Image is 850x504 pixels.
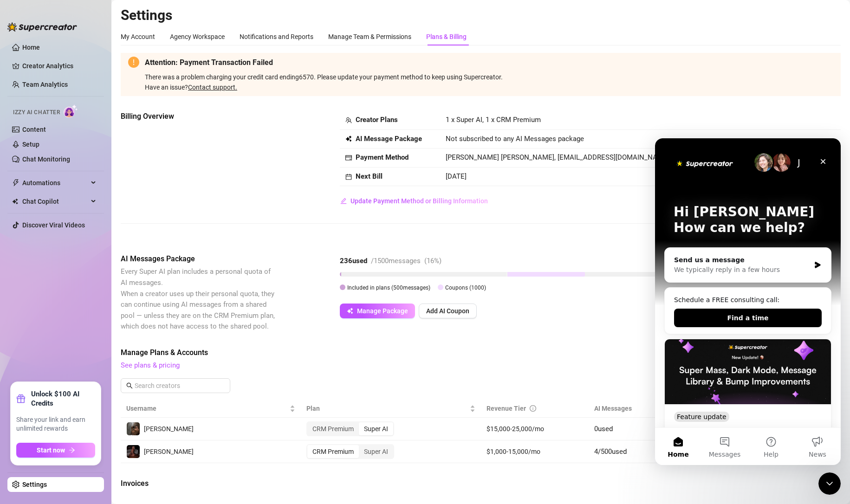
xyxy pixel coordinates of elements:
[54,313,86,319] span: Messages
[46,290,93,327] button: Messages
[22,58,97,73] a: Creator Analytics
[22,175,88,190] span: Automations
[371,257,421,265] span: / 1500 messages
[22,126,46,133] a: Content
[154,313,171,319] span: News
[445,284,486,291] span: Coupons ( 1000 )
[481,418,589,440] td: $15,000-25,000/mo
[12,179,19,187] span: thunderbolt
[128,57,139,68] span: exclamation-circle
[121,361,180,369] a: See plans & pricing
[426,32,467,42] div: Plans & Billing
[594,425,613,433] span: 0 used
[121,32,155,42] div: My Account
[530,405,536,412] span: info-circle
[345,155,352,161] span: credit-card
[357,307,408,315] span: Manage Package
[356,172,383,181] strong: Next Bill
[121,253,277,265] span: AI Messages Package
[307,422,359,435] div: CRM Premium
[139,290,186,327] button: News
[22,44,40,51] a: Home
[10,201,176,266] img: Super Mass, Dark Mode, Message Library & Bump Improvements
[121,478,277,489] span: Invoices
[22,81,68,88] a: Team Analytics
[145,58,273,67] strong: Attention: Payment Transaction Failed
[419,304,477,318] button: Add AI Coupon
[22,155,70,163] a: Chat Monitoring
[121,6,841,24] h2: Settings
[127,422,140,435] img: Edgar
[818,472,841,495] iframe: Intercom live chat
[121,400,301,418] th: Username
[16,443,95,458] button: Start nowarrow-right
[347,284,430,291] span: Included in plans ( 500 messages)
[126,382,133,389] span: search
[135,381,217,391] input: Search creators
[16,394,26,403] span: gift
[144,425,194,433] span: [PERSON_NAME]
[144,448,194,455] span: [PERSON_NAME]
[487,405,526,412] span: Revenue Tier
[93,290,139,327] button: Help
[16,415,95,433] span: Share your link and earn unlimited rewards
[37,446,65,454] span: Start now
[69,447,75,453] span: arrow-right
[109,313,123,319] span: Help
[446,116,541,124] span: 1 x Super AI, 1 x CRM Premium
[350,197,488,205] span: Update Payment Method or Billing Information
[22,141,39,148] a: Setup
[594,447,627,456] span: 4 / 500 used
[121,111,277,122] span: Billing Overview
[240,32,313,42] div: Notifications and Reports
[345,174,352,180] span: calendar
[126,403,288,414] span: Username
[31,389,95,408] strong: Unlock $100 AI Credits
[340,198,347,204] span: edit
[145,73,833,92] span: There was a problem charging your credit card ending 6570 . Please update your payment method to ...
[340,304,415,318] button: Manage Package
[64,104,78,118] img: AI Chatter
[121,347,715,358] span: Manage Plans & Accounts
[13,313,33,319] span: Home
[446,172,467,181] span: [DATE]
[356,153,409,162] strong: Payment Method
[340,194,488,208] button: Update Payment Method or Billing Information
[424,257,441,265] span: ( 16 %)
[170,32,225,42] div: Agency Workspace
[7,22,77,32] img: logo-BBDzfeDw.svg
[359,445,393,458] div: Super AI
[22,194,88,209] span: Chat Copilot
[12,198,18,205] img: Chat Copilot
[307,445,359,458] div: CRM Premium
[345,117,352,123] span: team
[306,421,394,436] div: segmented control
[481,440,589,463] td: $1,000-15,000/mo
[127,445,140,458] img: Maria
[356,116,398,124] strong: Creator Plans
[160,15,176,32] div: Close
[9,200,176,328] div: Super Mass, Dark Mode, Message Library & Bump ImprovementsFeature update
[446,153,773,162] span: [PERSON_NAME] [PERSON_NAME], [EMAIL_ADDRESS][DOMAIN_NAME], Master Card Card ending in 6570
[22,221,85,229] a: Discover Viral Videos
[589,400,733,418] th: AI Messages
[328,32,411,42] div: Manage Team & Permissions
[188,84,237,91] a: Contact support.
[306,444,394,459] div: segmented control
[306,403,468,414] span: Plan
[145,82,833,92] div: Have an issue?
[655,138,841,465] iframe: Intercom live chat
[446,134,584,145] span: Not subscribed to any AI Messages package
[121,267,275,330] span: Every Super AI plan includes a personal quota of AI messages. When a creator uses up their person...
[340,257,367,265] strong: 236 used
